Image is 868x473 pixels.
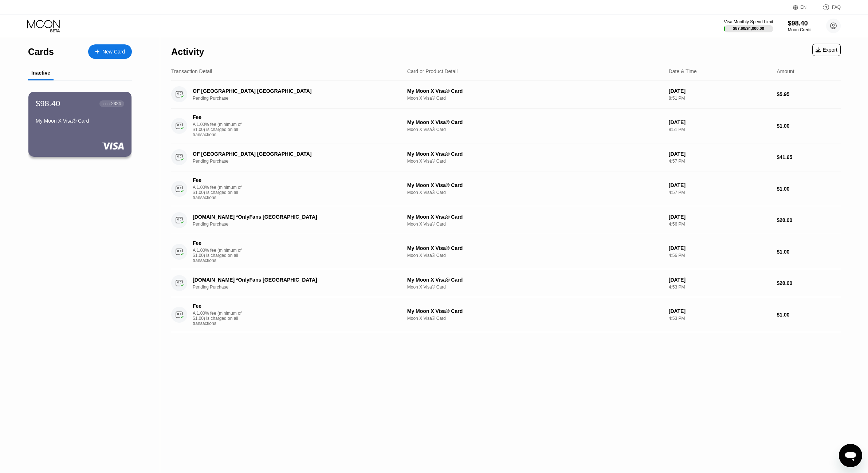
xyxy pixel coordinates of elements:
div: OF [GEOGRAPHIC_DATA] [GEOGRAPHIC_DATA] [193,88,385,94]
div: FeeA 1.00% fee (minimum of $1.00) is charged on all transactionsMy Moon X Visa® CardMoon X Visa® ... [171,108,841,143]
div: Inactive [31,70,50,76]
div: 4:57 PM [669,190,771,195]
div: 8:51 PM [669,127,771,132]
div: $1.00 [777,186,841,192]
div: FAQ [815,4,841,11]
div: My Moon X Visa® Card [407,277,663,283]
div: $41.65 [777,154,841,160]
div: Fee [193,303,244,309]
div: [DOMAIN_NAME] *OnlyFans [GEOGRAPHIC_DATA]Pending PurchaseMy Moon X Visa® CardMoon X Visa® Card[DA... [171,269,841,297]
div: $87.60 / $4,000.00 [733,26,764,31]
div: 4:57 PM [669,159,771,164]
div: Moon X Visa® Card [407,96,663,101]
div: Visa Monthly Spend Limit$87.60/$4,000.00 [724,19,773,32]
div: Moon X Visa® Card [407,222,663,227]
div: 4:53 PM [669,316,771,321]
div: OF [GEOGRAPHIC_DATA] [GEOGRAPHIC_DATA]Pending PurchaseMy Moon X Visa® CardMoon X Visa® Card[DATE]... [171,143,841,171]
div: [DATE] [669,277,771,283]
div: [DATE] [669,245,771,251]
div: EN [793,4,815,11]
div: Pending Purchase [193,222,400,227]
div: Fee [193,240,244,246]
div: FeeA 1.00% fee (minimum of $1.00) is charged on all transactionsMy Moon X Visa® CardMoon X Visa® ... [171,171,841,206]
div: Amount [777,68,794,74]
div: Visa Monthly Spend Limit [724,19,773,24]
div: $1.00 [777,123,841,129]
div: $98.40 [36,99,60,108]
div: [DATE] [669,119,771,125]
div: A 1.00% fee (minimum of $1.00) is charged on all transactions [193,248,247,263]
div: FAQ [832,5,841,10]
div: EN [801,5,807,10]
div: $20.00 [777,280,841,286]
div: Moon X Visa® Card [407,316,663,321]
div: New Card [102,49,125,55]
div: Moon X Visa® Card [407,190,663,195]
div: Moon X Visa® Card [407,159,663,164]
div: ● ● ● ● [103,103,110,105]
div: Activity [171,47,204,57]
div: A 1.00% fee (minimum of $1.00) is charged on all transactions [193,185,247,200]
div: 4:56 PM [669,222,771,227]
div: My Moon X Visa® Card [407,182,663,188]
div: $98.40 [788,20,812,27]
div: Moon X Visa® Card [407,253,663,258]
div: Transaction Detail [171,68,212,74]
div: 4:56 PM [669,253,771,258]
div: Fee [193,177,244,183]
div: FeeA 1.00% fee (minimum of $1.00) is charged on all transactionsMy Moon X Visa® CardMoon X Visa® ... [171,234,841,269]
div: My Moon X Visa® Card [407,88,663,94]
div: Card or Product Detail [407,68,458,74]
div: Pending Purchase [193,96,400,101]
div: [DATE] [669,88,771,94]
div: [DOMAIN_NAME] *OnlyFans [GEOGRAPHIC_DATA] [193,277,385,283]
iframe: Button to launch messaging window [839,444,862,467]
div: My Moon X Visa® Card [407,308,663,314]
div: Moon X Visa® Card [407,285,663,290]
div: [DATE] [669,308,771,314]
div: [DATE] [669,182,771,188]
div: FeeA 1.00% fee (minimum of $1.00) is charged on all transactionsMy Moon X Visa® CardMoon X Visa® ... [171,297,841,332]
div: Pending Purchase [193,285,400,290]
div: 8:51 PM [669,96,771,101]
div: New Card [88,44,132,59]
div: Date & Time [669,68,697,74]
div: $98.40● ● ● ●2324My Moon X Visa® Card [28,92,131,157]
div: OF [GEOGRAPHIC_DATA] [GEOGRAPHIC_DATA]Pending PurchaseMy Moon X Visa® CardMoon X Visa® Card[DATE]... [171,80,841,108]
div: My Moon X Visa® Card [407,245,663,251]
div: [DATE] [669,214,771,220]
div: Cards [28,47,54,57]
div: Pending Purchase [193,159,400,164]
div: $5.95 [777,91,841,97]
div: My Moon X Visa® Card [36,118,124,124]
div: OF [GEOGRAPHIC_DATA] [GEOGRAPHIC_DATA] [193,151,385,157]
div: Export [816,47,837,53]
div: Moon Credit [788,27,812,32]
div: $1.00 [777,249,841,255]
div: $98.40Moon Credit [788,20,812,32]
div: [DOMAIN_NAME] *OnlyFans [GEOGRAPHIC_DATA]Pending PurchaseMy Moon X Visa® CardMoon X Visa® Card[DA... [171,206,841,234]
div: My Moon X Visa® Card [407,119,663,125]
div: Fee [193,114,244,120]
div: $1.00 [777,312,841,318]
div: Export [812,44,841,56]
div: [DOMAIN_NAME] *OnlyFans [GEOGRAPHIC_DATA] [193,214,385,220]
div: [DATE] [669,151,771,157]
div: $20.00 [777,217,841,223]
div: My Moon X Visa® Card [407,151,663,157]
div: 2324 [111,101,121,106]
div: My Moon X Visa® Card [407,214,663,220]
div: A 1.00% fee (minimum of $1.00) is charged on all transactions [193,311,247,326]
div: Moon X Visa® Card [407,127,663,132]
div: 4:53 PM [669,285,771,290]
div: A 1.00% fee (minimum of $1.00) is charged on all transactions [193,122,247,137]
